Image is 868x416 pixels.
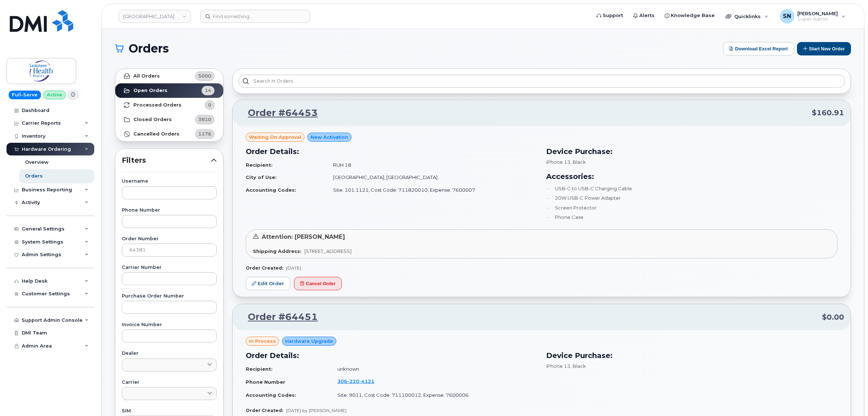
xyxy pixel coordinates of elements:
strong: Open Orders [133,88,167,93]
span: iPhone 13 [546,159,570,165]
span: 306 [337,378,374,384]
label: Phone Number [122,208,217,213]
label: SIM [122,409,217,413]
li: Phone Case [546,214,838,221]
a: 3062204121 [337,378,383,384]
a: Open Orders14 [115,83,223,98]
strong: Recipient: [246,366,273,372]
label: Invoice Number [122,323,217,327]
span: 0 [208,101,211,108]
strong: Phone Number [246,379,285,385]
h3: Order Details: [246,350,537,361]
td: RUH 18 [327,159,537,171]
span: Filters [122,155,211,166]
span: 1176 [198,130,211,137]
td: unknown [331,363,537,375]
td: [GEOGRAPHIC_DATA], [GEOGRAPHIC_DATA] [327,171,537,184]
span: [DATE] by [PERSON_NAME] [286,408,346,413]
td: Site: 9011, Cost Code: 711100012, Expense: 7600006 [331,389,537,402]
a: Order #64453 [239,107,318,120]
span: Hardware Upgrade [285,338,333,345]
a: Edit Order [246,277,290,290]
h3: Device Purchase: [546,146,838,157]
a: Closed Orders3810 [115,112,223,127]
label: Order Number [122,237,217,241]
a: All Orders5000 [115,69,223,83]
span: $160.91 [812,108,844,118]
label: Username [122,179,217,184]
span: $0.00 [822,312,844,323]
li: Screen Protector [546,204,838,211]
span: 3810 [198,116,211,123]
span: iPhone 13 [546,363,570,369]
span: Attention: [PERSON_NAME] [262,233,345,240]
iframe: Messenger Launcher [836,384,863,411]
span: [STREET_ADDRESS] [304,248,352,254]
li: 20W USB-C Power Adapter [546,195,838,201]
label: Carrier Number [122,265,217,270]
h3: Device Purchase: [546,350,838,361]
strong: City of Use: [246,174,277,180]
span: 5000 [198,72,211,79]
strong: Cancelled Orders [133,131,179,137]
strong: Accounting Codes: [246,392,296,398]
strong: Order Created: [246,265,283,271]
button: Start New Order [797,42,851,55]
span: New Activation [311,134,348,141]
span: , Black [570,159,586,165]
span: Waiting On Approval [249,134,301,141]
button: Download Excel Report [723,42,794,55]
span: 220 [347,378,359,384]
label: Dealer [122,351,217,356]
span: 4121 [359,378,374,384]
strong: Order Created: [246,408,283,413]
a: Order #64451 [239,311,318,324]
strong: Accounting Codes: [246,187,296,193]
strong: Recipient: [246,162,273,168]
span: [DATE] [286,265,301,271]
input: Search in orders [238,75,845,88]
strong: Shipping Address: [253,248,302,254]
span: Orders [129,43,169,54]
strong: All Orders [133,73,160,79]
strong: Processed Orders [133,102,182,108]
span: , Black [570,363,586,369]
button: Cancel Order [294,277,342,290]
li: USB-C to USB-C Charging Cable [546,185,838,192]
a: Cancelled Orders1176 [115,127,223,141]
a: Processed Orders0 [115,98,223,112]
span: in process [249,338,276,345]
h3: Order Details: [246,146,537,157]
span: 14 [205,87,211,94]
label: Carrier [122,380,217,385]
h3: Accessories: [546,171,838,182]
label: Purchase Order Number [122,294,217,299]
td: Site: 101.1121, Cost Code: 711820010, Expense: 7600007 [327,184,537,196]
strong: Closed Orders [133,117,172,122]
